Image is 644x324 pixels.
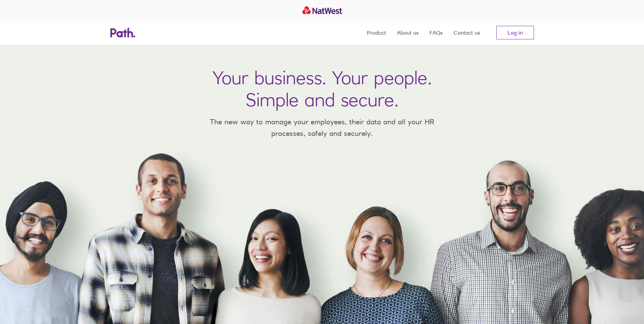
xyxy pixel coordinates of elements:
h1: Your business. Your people. Simple and secure. [213,67,432,111]
a: Contact us [454,20,480,45]
a: FAQs [429,20,443,45]
a: Product [367,20,386,45]
p: The new way to manage your employees, their data and all your HR processes, safely and securely. [200,116,444,139]
a: Log in [496,26,534,39]
a: About us [397,20,419,45]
